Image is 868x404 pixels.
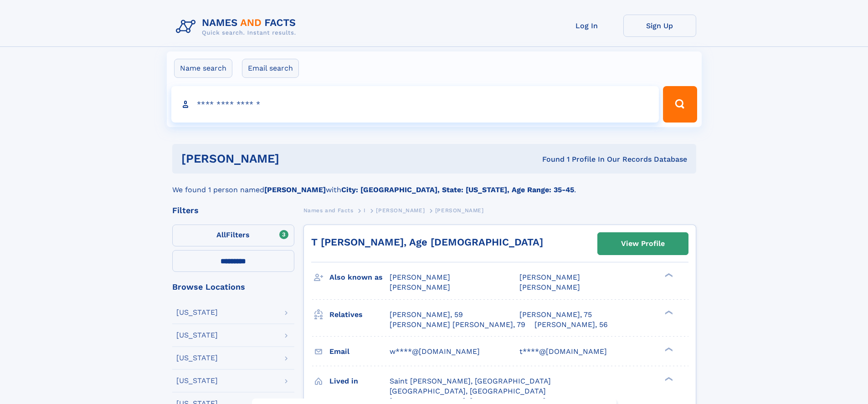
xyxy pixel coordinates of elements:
[264,185,326,194] b: [PERSON_NAME]
[598,233,688,255] a: View Profile
[329,270,390,285] h3: Also known as
[181,153,411,164] h1: [PERSON_NAME]
[390,387,546,395] span: [GEOGRAPHIC_DATA], [GEOGRAPHIC_DATA]
[172,225,294,246] label: Filters
[176,309,218,316] div: [US_STATE]
[174,59,232,78] label: Name search
[172,283,294,291] div: Browse Locations
[550,15,623,37] a: Log In
[534,320,608,330] a: [PERSON_NAME], 56
[390,377,551,385] span: Saint [PERSON_NAME], [GEOGRAPHIC_DATA]
[663,309,673,315] div: ❯
[172,15,303,39] img: Logo Names and Facts
[390,283,450,291] span: [PERSON_NAME]
[176,354,218,362] div: [US_STATE]
[364,205,366,216] a: I
[519,283,580,291] span: [PERSON_NAME]
[242,59,299,78] label: Email search
[171,86,659,123] input: search input
[621,233,665,254] div: View Profile
[663,376,673,382] div: ❯
[390,310,463,320] a: [PERSON_NAME], 59
[519,310,592,320] a: [PERSON_NAME], 75
[311,236,543,248] a: T [PERSON_NAME], Age [DEMOGRAPHIC_DATA]
[216,230,226,239] span: All
[329,307,390,322] h3: Relatives
[519,273,580,281] span: [PERSON_NAME]
[329,373,390,389] h3: Lived in
[663,346,673,352] div: ❯
[364,207,366,214] span: I
[176,332,218,339] div: [US_STATE]
[376,207,425,214] span: [PERSON_NAME]
[176,377,218,384] div: [US_STATE]
[303,205,354,216] a: Names and Facts
[329,344,390,359] h3: Email
[376,205,425,216] a: [PERSON_NAME]
[172,206,294,215] div: Filters
[663,86,697,123] button: Search Button
[390,273,450,281] span: [PERSON_NAME]
[172,174,696,195] div: We found 1 person named with .
[390,320,525,330] a: [PERSON_NAME] [PERSON_NAME], 79
[411,154,687,164] div: Found 1 Profile In Our Records Database
[341,185,574,194] b: City: [GEOGRAPHIC_DATA], State: [US_STATE], Age Range: 35-45
[623,15,696,37] a: Sign Up
[663,272,673,278] div: ❯
[435,207,484,214] span: [PERSON_NAME]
